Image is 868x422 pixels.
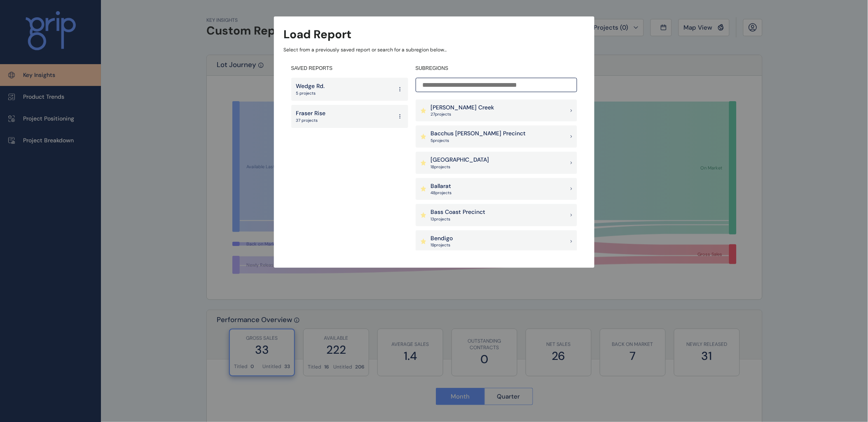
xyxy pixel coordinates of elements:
p: Bacchus [PERSON_NAME] Precinct [431,130,526,138]
p: 13 project s [431,216,486,222]
p: 5 project s [431,138,526,144]
p: 27 project s [431,111,494,117]
p: Fraser Rise [296,109,326,118]
h4: SUBREGIONS [416,65,577,72]
p: Ballarat [431,182,452,190]
p: 19 project s [431,242,453,248]
p: Select from a previously saved report or search for a subregion below... [284,46,585,53]
p: 5 projects [296,90,325,96]
p: [GEOGRAPHIC_DATA] [431,156,489,164]
p: Bendigo [431,234,453,243]
p: Wedge Rd. [296,82,325,90]
p: [PERSON_NAME] Creek [431,104,494,112]
p: 37 projects [296,118,326,123]
p: 48 project s [431,190,452,196]
p: Bass Coast Precinct [431,208,486,216]
h3: Load Report [284,26,352,42]
p: 18 project s [431,164,489,170]
h4: SAVED REPORTS [291,65,408,72]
